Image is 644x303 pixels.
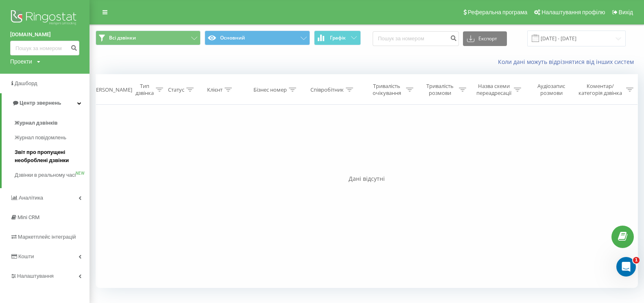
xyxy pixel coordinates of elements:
[15,145,90,168] a: Звіт про пропущені необроблені дзвінки
[18,253,34,259] span: Кошти
[423,83,457,97] div: Тривалість розмови
[498,58,638,66] a: Коли дані можуть відрізнятися вiд інших систем
[96,31,201,45] button: Всі дзвінки
[616,257,636,277] iframe: Intercom live chat
[463,31,507,46] button: Експорт
[10,8,79,29] img: Ringostat logo
[15,148,85,165] span: Звіт про пропущені необроблені дзвінки
[96,175,638,183] div: Дані відсутні
[17,214,39,220] span: Mini CRM
[541,9,605,15] span: Налаштування профілю
[10,41,79,55] input: Пошук за номером
[207,86,223,93] div: Клієнт
[17,273,54,279] span: Налаштування
[330,35,346,41] span: Графік
[619,9,633,15] span: Вихід
[2,93,90,113] a: Центр звернень
[15,80,37,86] span: Дашборд
[18,234,76,240] span: Маркетплейс інтеграцій
[314,31,361,45] button: Графік
[576,83,624,97] div: Коментар/категорія дзвінка
[168,86,184,93] div: Статус
[10,57,32,66] div: Проекти
[15,168,90,182] a: Дзвінки в реальному часіNEW
[370,83,404,97] div: Тривалість очікування
[15,116,90,130] a: Журнал дзвінків
[20,100,61,106] span: Центр звернень
[15,119,58,127] span: Журнал дзвінків
[19,195,43,201] span: Аналiтика
[253,86,287,93] div: Бізнес номер
[310,86,344,93] div: Співробітник
[109,35,136,41] span: Всі дзвінки
[530,83,572,97] div: Аудіозапис розмови
[91,86,132,93] div: [PERSON_NAME]
[10,31,79,39] a: [DOMAIN_NAME]
[15,134,66,142] span: Журнал повідомлень
[476,83,512,97] div: Назва схеми переадресації
[468,9,528,15] span: Реферальна програма
[633,257,640,263] span: 1
[135,83,154,97] div: Тип дзвінка
[373,31,459,46] input: Пошук за номером
[205,31,310,45] button: Основний
[15,171,76,179] span: Дзвінки в реальному часі
[15,130,90,145] a: Журнал повідомлень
